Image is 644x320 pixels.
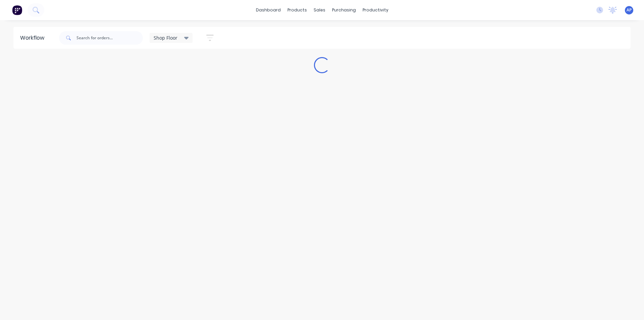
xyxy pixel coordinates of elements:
div: sales [310,5,329,15]
div: Workflow [20,34,48,42]
div: productivity [359,5,392,15]
input: Search for orders... [76,31,143,45]
div: products [284,5,310,15]
span: AP [627,7,632,13]
span: Shop Floor [154,34,177,41]
img: Factory [12,5,22,15]
a: dashboard [253,5,284,15]
div: purchasing [329,5,359,15]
